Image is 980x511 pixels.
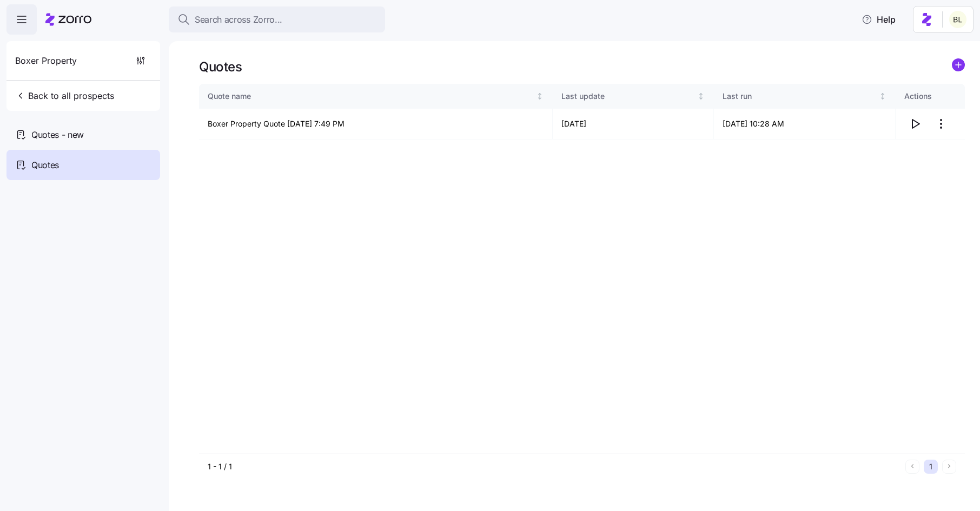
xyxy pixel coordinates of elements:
button: Search across Zorro... [169,6,385,32]
td: [DATE] [553,109,714,140]
div: Not sorted [697,92,705,100]
th: Quote nameNot sorted [199,84,553,109]
span: Help [862,13,896,26]
td: [DATE] 10:28 AM [714,109,896,140]
span: Back to all prospects [15,89,114,102]
span: Boxer Property [15,54,77,68]
a: add icon [952,58,965,75]
a: Quotes [6,150,160,180]
button: 1 [924,460,938,474]
th: Last updateNot sorted [553,84,714,109]
button: Back to all prospects [11,85,118,107]
div: Actions [904,90,956,102]
div: Quote name [208,90,534,102]
img: 2fabda6663eee7a9d0b710c60bc473af [949,11,966,28]
div: Not sorted [879,92,886,100]
h1: Quotes [199,58,242,75]
span: Search across Zorro... [195,13,282,26]
button: Next page [942,460,956,474]
div: Not sorted [536,92,544,100]
div: 1 - 1 / 1 [208,461,901,472]
td: Boxer Property Quote [DATE] 7:49 PM [199,109,553,140]
span: Quotes [31,158,59,172]
span: Quotes - new [31,128,84,142]
button: Help [853,9,904,30]
a: Quotes - new [6,120,160,150]
div: Last run [723,90,877,102]
div: Last update [561,90,696,102]
th: Last runNot sorted [714,84,896,109]
svg: add icon [952,58,965,71]
button: Previous page [905,460,919,474]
